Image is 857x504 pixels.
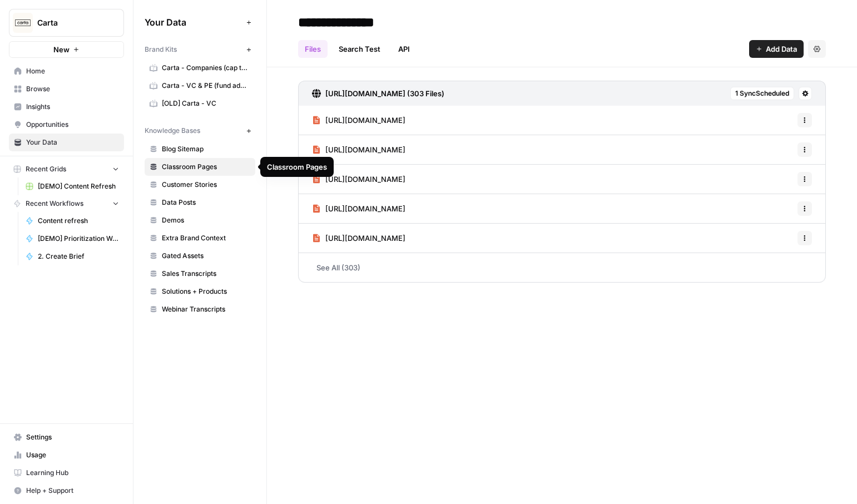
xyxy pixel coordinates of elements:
[9,9,124,37] button: Workspace: Carta
[9,62,124,80] a: Home
[26,432,119,442] span: Settings
[145,59,255,77] a: Carta - Companies (cap table)
[162,162,250,172] span: Classroom Pages
[26,164,66,174] span: Recent Grids
[162,81,250,91] span: Carta - VC & PE (fund admin)
[392,40,417,58] a: API
[38,251,119,261] span: 2. Create Brief
[298,253,826,282] a: See All (303)
[145,247,255,265] a: Gated Assets
[145,229,255,247] a: Extra Brand Context
[730,87,794,100] button: 1 SyncScheduled
[325,203,405,214] span: [URL][DOMAIN_NAME]
[162,233,250,243] span: Extra Brand Context
[312,194,405,223] a: [URL][DOMAIN_NAME]
[26,468,119,478] span: Learning Hub
[325,144,405,155] span: [URL][DOMAIN_NAME]
[21,230,124,248] a: [DEMO] Prioritization Workflow for creation
[26,137,119,147] span: Your Data
[162,215,250,225] span: Demos
[162,251,250,261] span: Gated Assets
[145,16,242,29] span: Your Data
[13,13,33,33] img: Carta Logo
[325,174,405,185] span: [URL][DOMAIN_NAME]
[332,40,387,58] a: Search Test
[325,115,405,126] span: [URL][DOMAIN_NAME]
[325,88,444,99] h3: [URL][DOMAIN_NAME] (303 Files)
[26,199,83,209] span: Recent Workflows
[162,180,250,190] span: Customer Stories
[9,446,124,464] a: Usage
[162,286,250,297] span: Solutions + Products
[145,211,255,229] a: Demos
[749,40,804,58] button: Add Data
[145,176,255,194] a: Customer Stories
[145,283,255,300] a: Solutions + Products
[26,84,119,94] span: Browse
[312,165,405,194] a: [URL][DOMAIN_NAME]
[312,135,405,164] a: [URL][DOMAIN_NAME]
[145,158,255,176] a: Classroom Pages
[766,43,797,55] span: Add Data
[53,44,70,55] span: New
[312,81,444,106] a: [URL][DOMAIN_NAME] (303 Files)
[9,41,124,58] button: New
[37,17,105,28] span: Carta
[162,63,250,73] span: Carta - Companies (cap table)
[9,98,124,116] a: Insights
[145,140,255,158] a: Blog Sitemap
[9,464,124,482] a: Learning Hub
[145,126,200,136] span: Knowledge Bases
[9,80,124,98] a: Browse
[21,248,124,265] a: 2. Create Brief
[26,450,119,460] span: Usage
[162,144,250,154] span: Blog Sitemap
[162,197,250,207] span: Data Posts
[162,269,250,279] span: Sales Transcripts
[26,486,119,496] span: Help + Support
[325,233,405,244] span: [URL][DOMAIN_NAME]
[145,194,255,211] a: Data Posts
[38,181,119,191] span: [DEMO] Content Refresh
[9,195,124,212] button: Recent Workflows
[735,88,789,98] span: 1 Sync Scheduled
[145,265,255,283] a: Sales Transcripts
[26,66,119,76] span: Home
[298,40,328,58] a: Files
[21,212,124,230] a: Content refresh
[145,300,255,318] a: Webinar Transcripts
[145,95,255,112] a: [OLD] Carta - VC
[9,116,124,134] a: Opportunities
[9,428,124,446] a: Settings
[9,161,124,177] button: Recent Grids
[9,134,124,151] a: Your Data
[38,216,119,226] span: Content refresh
[145,45,177,55] span: Brand Kits
[26,120,119,130] span: Opportunities
[9,482,124,500] button: Help + Support
[162,304,250,314] span: Webinar Transcripts
[312,224,405,253] a: [URL][DOMAIN_NAME]
[312,106,405,135] a: [URL][DOMAIN_NAME]
[38,234,119,244] span: [DEMO] Prioritization Workflow for creation
[162,98,250,108] span: [OLD] Carta - VC
[21,177,124,195] a: [DEMO] Content Refresh
[26,102,119,112] span: Insights
[145,77,255,95] a: Carta - VC & PE (fund admin)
